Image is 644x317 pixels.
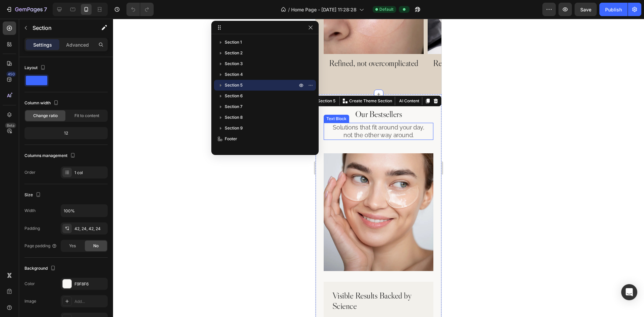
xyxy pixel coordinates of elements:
[599,3,628,16] button: Publish
[34,79,76,85] p: Create Theme Section
[33,41,52,48] p: Settings
[16,271,110,293] h2: Visible Results Backed by Science
[24,63,47,72] div: Layout
[225,82,243,89] span: Section 5
[1,79,21,85] div: Section 5
[225,103,243,110] span: Section 7
[26,128,106,138] div: 12
[74,170,106,176] div: 1 col
[225,50,243,56] span: Section 2
[74,281,106,287] div: F9F8F6
[112,39,212,50] h2: Refined, not overcomplicated
[44,5,47,13] p: 7
[621,284,637,300] div: Open Intercom Messenger
[74,299,106,305] div: Add...
[24,264,57,273] div: Background
[24,99,60,108] div: Column width
[379,6,393,12] span: Default
[225,60,243,67] span: Section 3
[8,90,118,101] h2: Our Bestsellers
[605,6,622,13] div: Publish
[126,3,154,16] div: Undo/Redo
[3,3,50,16] button: 7
[6,71,16,77] div: 450
[225,39,242,46] span: Section 1
[225,114,243,121] span: Section 8
[74,226,106,232] div: 42, 24, 42, 24
[225,125,243,131] span: Section 9
[225,136,237,142] span: Footer
[291,6,357,13] span: Home Page - [DATE] 11:28:28
[225,71,243,78] span: Section 4
[8,135,118,253] img: gempages_581486353749901907-ef0a5b8e-5492-4282-aeb8-805bddb16b0d.webp
[24,208,36,214] div: Width
[33,24,88,32] p: Section
[61,205,107,217] input: Auto
[69,243,76,249] span: Yes
[575,3,597,16] button: Save
[17,105,109,120] p: Solutions that fit around your day, not the other way around.
[93,243,99,249] span: No
[24,243,57,249] div: Page padding
[24,191,42,200] div: Size
[288,6,290,13] span: /
[24,225,40,231] div: Padding
[5,123,16,128] div: Beta
[316,19,441,317] iframe: Design area
[24,151,77,160] div: Columns management
[33,113,58,119] span: Change ratio
[9,97,32,103] div: Text Block
[74,113,99,119] span: Fit to content
[24,298,36,304] div: Image
[66,41,89,48] p: Advanced
[24,169,36,175] div: Order
[225,93,243,99] span: Section 6
[24,281,35,287] div: Color
[580,7,591,12] span: Save
[81,78,105,86] button: AI Content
